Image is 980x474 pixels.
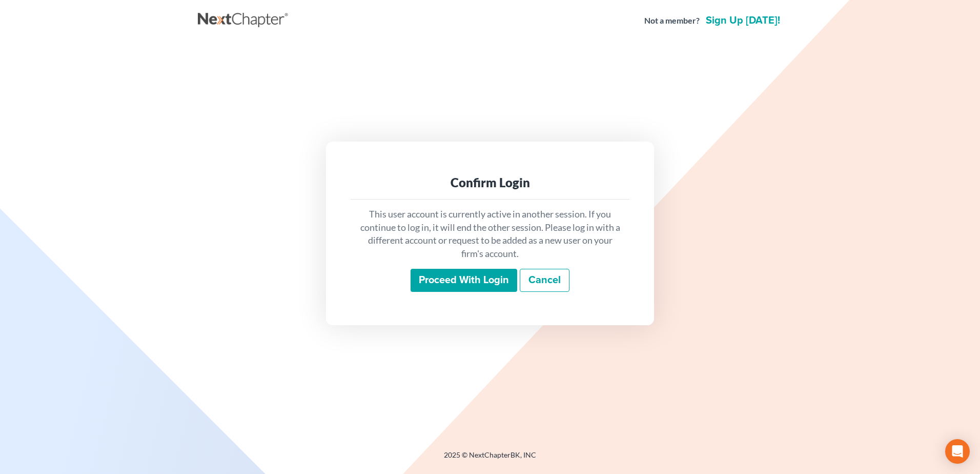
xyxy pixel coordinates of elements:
[945,439,970,464] div: Open Intercom Messenger
[359,208,621,261] p: This user account is currently active in another session. If you continue to log in, it will end ...
[411,269,517,292] input: Proceed with login
[704,15,782,26] a: Sign up [DATE]!
[644,15,700,27] strong: Not a member?
[359,174,621,191] div: Confirm Login
[520,269,569,292] a: Cancel
[198,450,782,468] div: 2025 © NextChapterBK, INC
